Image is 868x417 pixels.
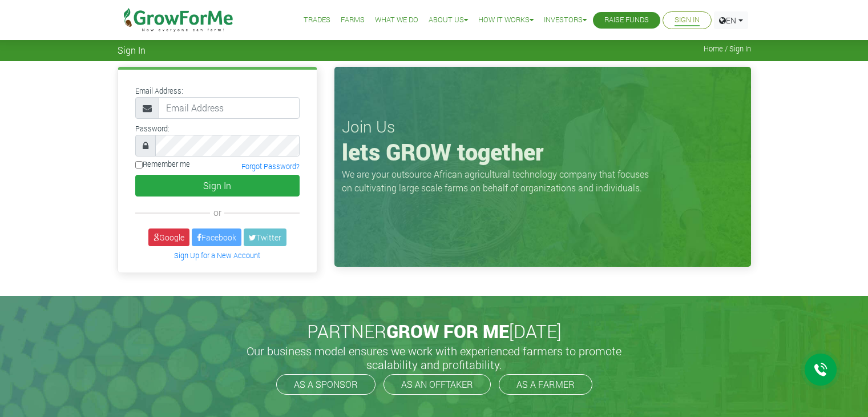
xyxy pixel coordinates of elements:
[135,161,143,169] input: Remember me
[148,228,189,246] a: Google
[135,206,300,219] div: or
[383,374,491,395] a: AS AN OFFTAKER
[342,117,744,137] h3: Join Us
[429,14,468,26] a: About Us
[135,86,183,97] label: Email Address:
[375,14,418,26] a: What We Do
[122,320,746,342] h2: PARTNER [DATE]
[714,11,748,29] a: EN
[135,159,190,170] label: Remember me
[342,167,656,195] p: We are your outsource African agricultural technology company that focuses on cultivating large s...
[135,175,300,197] button: Sign In
[276,374,376,395] a: AS A SPONSOR
[304,14,330,26] a: Trades
[118,45,146,55] span: Sign In
[544,14,587,26] a: Investors
[159,97,300,119] input: Email Address
[704,45,751,53] span: Home / Sign In
[604,14,649,26] a: Raise Funds
[675,14,700,26] a: Sign In
[241,162,300,171] a: Forgot Password?
[342,138,744,166] h1: lets GROW together
[174,251,260,260] a: Sign Up for a New Account
[341,14,365,26] a: Farms
[235,344,634,371] h5: Our business model ensures we work with experienced farmers to promote scalability and profitabil...
[135,123,169,134] label: Password:
[478,14,534,26] a: How it Works
[386,319,509,343] span: GROW FOR ME
[499,374,592,395] a: AS A FARMER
